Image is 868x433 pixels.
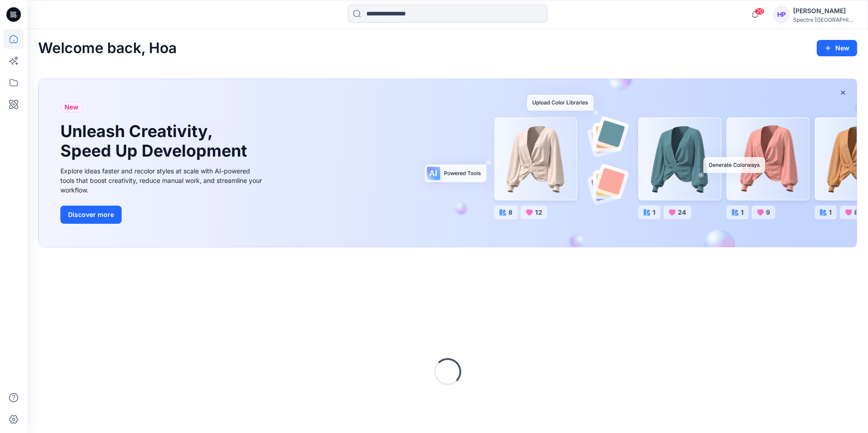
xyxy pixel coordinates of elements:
div: Explore ideas faster and recolor styles at scale with AI-powered tools that boost creativity, red... [60,166,265,195]
span: 20 [755,8,764,15]
button: Discover more [60,206,122,224]
a: Discover more [60,206,265,224]
button: New [817,40,857,56]
div: HP [773,6,789,23]
h2: Welcome back, Hoa [38,40,177,57]
h1: Unleash Creativity, Speed Up Development [60,122,251,161]
span: New [64,102,79,113]
div: Spectre [GEOGRAPHIC_DATA] [793,16,857,23]
div: [PERSON_NAME] [793,5,857,16]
